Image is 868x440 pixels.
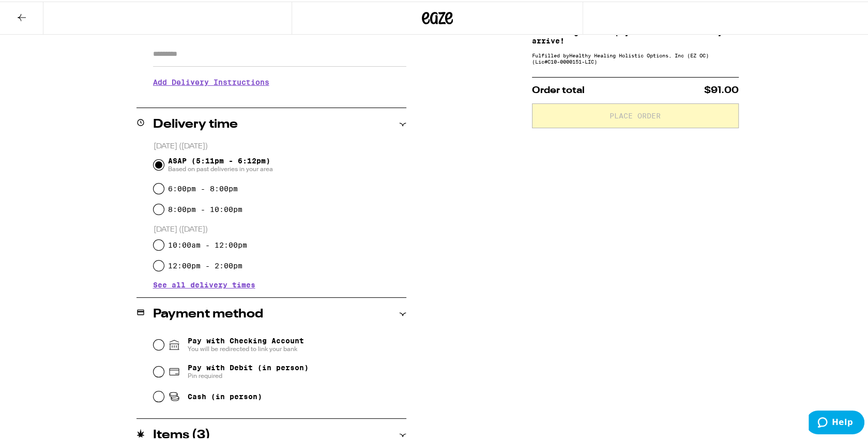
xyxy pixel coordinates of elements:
[154,223,406,233] p: [DATE] ([DATE])
[153,280,255,287] button: See all delivery times
[168,183,238,191] label: 6:00pm - 8:00pm
[154,140,406,150] p: [DATE] ([DATE])
[610,111,661,118] span: Place Order
[188,370,309,378] span: Pin required
[532,102,739,127] button: Place Order
[532,84,585,94] span: Order total
[168,260,242,268] label: 12:00pm - 2:00pm
[532,51,739,63] div: Fulfilled by Healthy Healing Holistic Options, Inc (EZ OC) (Lic# C10-0000151-LIC )
[153,117,238,129] h2: Delivery time
[168,239,247,248] label: 10:00am - 12:00pm
[704,84,739,94] span: $91.00
[188,343,304,352] span: You will be redirected to link your bank
[153,69,406,93] h3: Add Delivery Instructions
[153,307,263,319] h2: Payment method
[153,428,210,440] h2: Items ( 3 )
[532,27,739,43] p: Don't forget to tip your driver when they arrive!
[188,391,262,399] span: Cash (in person)
[188,362,309,370] span: Pay with Debit (in person)
[188,335,304,352] span: Pay with Checking Account
[809,409,864,435] iframe: Opens a widget where you can find more information
[168,204,242,212] label: 8:00pm - 10:00pm
[168,163,273,172] span: Based on past deliveries in your area
[153,93,406,101] p: We'll contact you at [PHONE_NUMBER] when we arrive
[168,155,273,172] span: ASAP (5:11pm - 6:12pm)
